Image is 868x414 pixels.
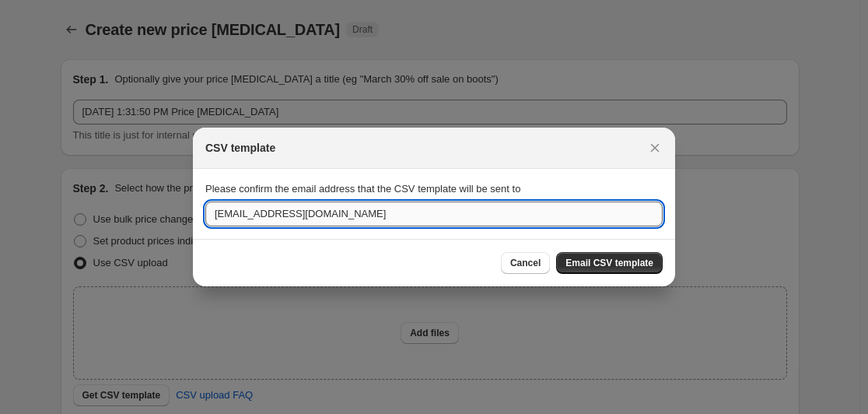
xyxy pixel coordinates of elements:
button: Close [644,137,666,159]
h2: CSV template [205,140,275,156]
span: Cancel [510,257,541,269]
span: Please confirm the email address that the CSV template will be sent to [205,183,520,195]
button: Cancel [501,252,550,274]
button: Email CSV template [556,252,663,274]
span: Email CSV template [565,257,653,269]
